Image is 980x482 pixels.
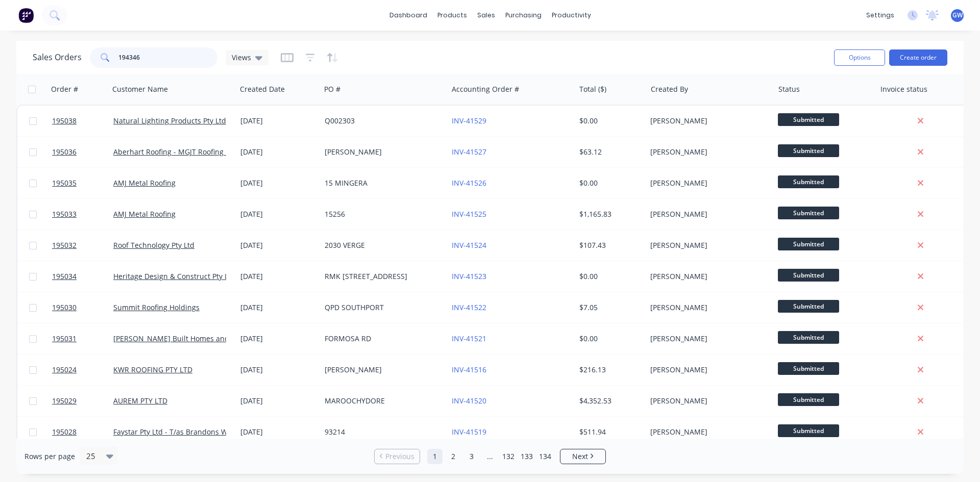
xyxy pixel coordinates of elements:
[560,451,605,462] a: Next page
[52,323,113,354] a: 195031
[579,302,639,313] div: $7.05
[240,365,316,375] div: [DATE]
[778,175,839,188] span: Submitted
[52,396,77,406] span: 195029
[778,362,839,375] span: Submitted
[113,209,176,219] a: AMJ Metal Roofing
[650,178,764,188] div: [PERSON_NAME]
[240,302,316,313] div: [DATE]
[52,334,77,344] span: 195031
[112,84,168,94] div: Customer Name
[384,8,432,23] a: dashboard
[452,271,486,281] a: INV-41523
[113,147,249,157] a: Aberhart Roofing - MGJT Roofing Pty Ltd
[482,449,498,464] a: Jump forward
[52,137,113,167] a: 195036
[52,106,113,136] a: 195038
[452,178,486,188] a: INV-41526
[650,240,764,250] div: [PERSON_NAME]
[579,116,639,126] div: $0.00
[325,116,438,126] div: Q002303
[834,49,885,66] button: Options
[325,396,438,406] div: MAROOCHYDORE
[650,209,764,219] div: [PERSON_NAME]
[452,365,486,374] a: INV-41516
[650,271,764,282] div: [PERSON_NAME]
[650,147,764,157] div: [PERSON_NAME]
[52,417,113,447] a: 195028
[579,178,639,188] div: $0.00
[650,334,764,344] div: [PERSON_NAME]
[452,240,486,250] a: INV-41524
[325,365,438,375] div: [PERSON_NAME]
[325,209,438,219] div: 15256
[778,207,839,219] span: Submitted
[240,396,316,406] div: [DATE]
[889,49,947,66] button: Create order
[778,331,839,344] span: Submitted
[537,449,553,464] a: Page 134
[452,334,486,343] a: INV-41521
[464,449,479,464] a: Page 3
[240,116,316,126] div: [DATE]
[240,147,316,157] div: [DATE]
[113,302,200,312] a: Summit Roofing Holdings
[325,147,438,157] div: [PERSON_NAME]
[452,302,486,312] a: INV-41522
[52,302,77,313] span: 195030
[778,144,839,157] span: Submitted
[33,53,82,62] h1: Sales Orders
[240,84,285,94] div: Created Date
[547,8,596,23] div: productivity
[52,230,113,261] a: 195032
[385,451,414,462] span: Previous
[579,84,606,94] div: Total ($)
[52,427,77,437] span: 195028
[579,240,639,250] div: $107.43
[52,240,77,250] span: 195032
[24,451,75,462] span: Rows per page
[778,84,800,94] div: Status
[240,427,316,437] div: [DATE]
[650,365,764,375] div: [PERSON_NAME]
[240,209,316,219] div: [DATE]
[52,178,77,188] span: 195035
[240,334,316,344] div: [DATE]
[325,178,438,188] div: 15 MINGERA
[952,11,963,20] span: GW
[650,116,764,126] div: [PERSON_NAME]
[52,365,77,375] span: 195024
[501,449,516,464] a: Page 132
[427,449,443,464] a: Page 1 is your current page
[52,261,113,292] a: 195034
[232,52,251,63] span: Views
[52,209,77,219] span: 195033
[579,271,639,282] div: $0.00
[52,354,113,385] a: 195024
[579,365,639,375] div: $216.13
[778,300,839,313] span: Submitted
[52,292,113,323] a: 195030
[113,427,276,437] a: Faystar Pty Ltd - T/as Brandons Welding Service
[18,8,34,23] img: Factory
[432,8,472,23] div: products
[52,271,77,282] span: 195034
[113,334,275,343] a: [PERSON_NAME] Built Homes and Construction
[778,113,839,126] span: Submitted
[500,8,547,23] div: purchasing
[452,209,486,219] a: INV-41525
[880,84,927,94] div: Invoice status
[113,365,192,374] a: KWR ROOFING PTY LTD
[52,147,77,157] span: 195036
[452,116,486,125] a: INV-41529
[778,238,839,250] span: Submitted
[579,147,639,157] div: $63.12
[240,271,316,282] div: [DATE]
[52,168,113,198] a: 195035
[324,84,340,94] div: PO #
[579,396,639,406] div: $4,352.53
[52,386,113,416] a: 195029
[325,240,438,250] div: 2030 VERGE
[113,271,235,281] a: Heritage Design & Construct Pty Ltd
[452,427,486,437] a: INV-41519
